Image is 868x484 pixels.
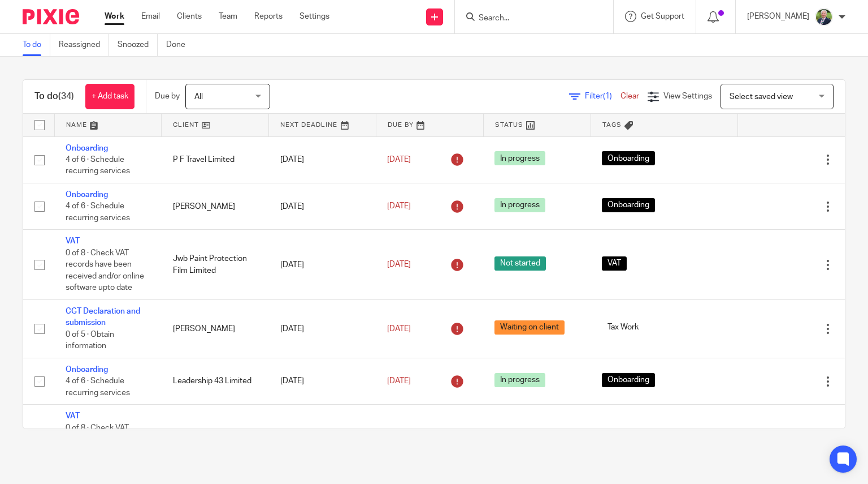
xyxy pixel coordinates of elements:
a: Team [219,11,237,22]
a: Settings [300,11,329,22]
span: VAT [602,256,627,271]
td: P F Travel Limited [162,136,269,183]
span: Tax Work [602,320,644,335]
a: To do [23,34,50,56]
a: Snoozed [118,34,158,56]
span: (34) [58,92,74,101]
a: + Add task [85,84,134,109]
span: Get Support [641,12,684,20]
img: LEETAYLOR-HIGHRES-1.jpg [815,8,833,26]
span: 0 of 8 · Check VAT records have been received and/or online software upto date [66,249,144,292]
span: Not started [494,256,546,271]
a: Reassigned [59,34,109,56]
span: All [194,93,203,101]
span: Onboarding [602,198,655,212]
img: Pixie [23,9,79,24]
span: 0 of 5 · Obtain information [66,331,114,350]
span: Filter [585,92,620,100]
span: In progress [494,198,545,212]
a: Clients [177,11,202,22]
span: Onboarding [602,373,655,387]
span: Waiting on client [494,320,565,335]
span: Select saved view [730,93,793,101]
span: In progress [494,373,545,387]
a: Done [166,34,194,56]
td: [PERSON_NAME] [162,300,269,358]
span: Tags [602,122,622,128]
td: Jwb Paint Protection Film Limited [162,405,269,475]
span: View Settings [663,92,712,100]
a: Email [141,11,160,22]
span: Onboarding [602,151,655,165]
a: VAT [66,412,80,420]
span: [DATE] [387,325,411,333]
span: [DATE] [387,261,411,269]
span: 4 of 6 · Schedule recurring services [66,203,130,222]
span: In progress [494,151,545,165]
span: [DATE] [387,203,411,211]
td: Leadership 43 Limited [162,358,269,404]
span: [DATE] [387,377,411,385]
p: Due by [155,91,180,102]
p: [PERSON_NAME] [747,11,809,22]
a: Reports [254,11,283,22]
span: [DATE] [387,156,411,164]
a: Clear [620,92,639,100]
span: 0 of 8 · Check VAT records have been received and/or online software upto date [66,424,144,467]
td: [DATE] [269,358,376,404]
a: Onboarding [66,366,108,374]
a: Onboarding [66,144,108,152]
span: 4 of 6 · Schedule recurring services [66,156,130,175]
a: CGT Declaration and submission [66,307,140,327]
td: [DATE] [269,300,376,358]
td: Jwb Paint Protection Film Limited [162,230,269,300]
td: [PERSON_NAME] [162,183,269,229]
td: [DATE] [269,183,376,229]
a: Work [105,11,124,22]
h1: To do [34,91,74,102]
input: Search [478,14,579,24]
span: (1) [603,92,612,100]
a: VAT [66,237,80,245]
td: [DATE] [269,405,376,475]
span: 4 of 6 · Schedule recurring services [66,377,130,397]
a: Onboarding [66,191,108,199]
td: [DATE] [269,230,376,300]
td: [DATE] [269,136,376,183]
